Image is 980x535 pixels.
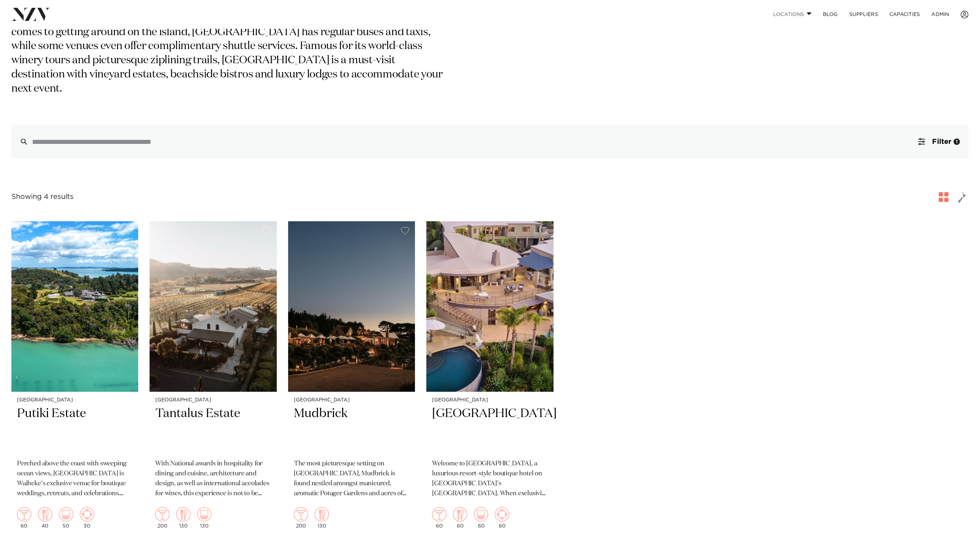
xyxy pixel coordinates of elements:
img: cocktail.png [294,507,308,522]
img: dining.png [38,507,52,522]
small: [GEOGRAPHIC_DATA] [17,398,133,403]
h2: Putiki Estate [17,406,133,454]
img: cocktail.png [155,507,169,522]
p: With National awards in hospitality for dining and cuisine, architecture and design, as well as i... [155,459,271,499]
div: 60 [17,507,31,529]
a: BLOG [817,7,844,22]
div: 200 [294,507,308,529]
a: [GEOGRAPHIC_DATA] Tantalus Estate With National awards in hospitality for dining and cuisine, arc... [150,221,276,534]
div: 30 [80,507,94,529]
small: [GEOGRAPHIC_DATA] [155,398,271,403]
p: Perched above the coast with sweeping ocean views, [GEOGRAPHIC_DATA] is Waiheke’s exclusive venue... [17,459,133,499]
h2: Tantalus Estate [155,406,271,454]
img: nzv-logo.png [11,8,50,21]
div: 50 [59,507,73,529]
small: [GEOGRAPHIC_DATA] [432,398,548,403]
img: meeting.png [80,507,94,522]
div: 200 [155,507,169,529]
div: 130 [197,507,211,529]
p: The most picturesque setting on [GEOGRAPHIC_DATA], Mudbrick is found nestled amongst manicured, a... [294,459,409,499]
img: meeting.png [495,507,509,522]
span: Filter [932,138,952,145]
button: Filter1 [910,125,969,159]
div: 40 [38,507,52,529]
div: 130 [315,507,329,529]
img: dining.png [315,507,329,522]
a: [GEOGRAPHIC_DATA] Mudbrick The most picturesque setting on [GEOGRAPHIC_DATA], Mudbrick is found n... [288,221,415,534]
div: 1 [954,139,960,145]
h2: [GEOGRAPHIC_DATA] [432,406,548,454]
div: 60 [495,507,509,529]
a: Capacities [884,7,926,22]
div: 60 [432,507,446,529]
div: 130 [176,507,190,529]
img: cocktail.png [17,507,31,522]
small: [GEOGRAPHIC_DATA] [294,398,409,403]
p: Welcome to [GEOGRAPHIC_DATA], a luxurious resort-style boutique hotel on [GEOGRAPHIC_DATA]’s [GEO... [432,459,548,499]
h2: Mudbrick [294,406,409,454]
img: theatre.png [474,507,488,522]
div: 60 [474,507,488,529]
a: [GEOGRAPHIC_DATA] [GEOGRAPHIC_DATA] Welcome to [GEOGRAPHIC_DATA], a luxurious resort-style boutiq... [426,221,553,534]
img: cocktail.png [432,507,446,522]
div: Showing 4 results [11,191,74,202]
img: theatre.png [59,507,73,522]
img: theatre.png [197,507,211,522]
a: Locations [768,7,817,22]
a: ADMIN [926,7,955,22]
div: 60 [453,507,467,529]
a: Aerial view of Putiki Estate on Waiheke Island [GEOGRAPHIC_DATA] Putiki Estate Perched above the ... [11,221,138,534]
img: dining.png [176,507,190,522]
a: SUPPLIERS [844,7,884,22]
img: Aerial view of Putiki Estate on Waiheke Island [11,221,138,392]
img: dining.png [453,507,467,522]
